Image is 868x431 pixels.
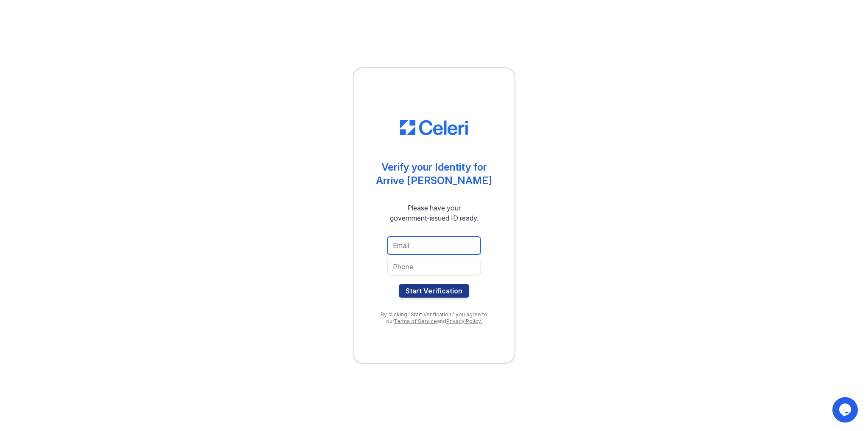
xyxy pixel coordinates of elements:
iframe: chat widget [832,397,860,423]
button: Start Verification [399,284,469,298]
a: Privacy Policy. [446,318,482,324]
div: Please have your government-issued ID ready. [375,203,494,223]
input: Phone [387,258,481,276]
img: CE_Logo_Blue-a8612792a0a2168367f1c8372b55b34899dd931a85d93a1a3d3e32e68fde9ad4.png [400,120,468,135]
input: Email [387,237,481,254]
div: Verify your Identity for Arrive [PERSON_NAME] [376,160,492,188]
a: Terms of Service [394,318,437,324]
div: By clicking "Start Verification," you agree to our and [370,311,498,325]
